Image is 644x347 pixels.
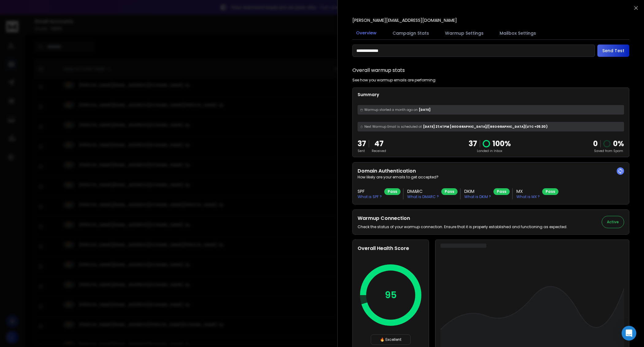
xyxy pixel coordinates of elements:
[358,122,624,131] div: [DATE] 21:41 PM [GEOGRAPHIC_DATA]/[GEOGRAPHIC_DATA] (UTC +05:30 )
[352,78,435,83] p: See how you warmup emails are performing
[384,188,401,195] div: Pass
[358,149,366,153] p: Sent
[358,224,567,229] p: Check the status of your warmup connection. Ensure that it is properly established and functionin...
[469,149,511,153] p: Landed in Inbox
[358,245,424,252] h2: Overall Health Score
[602,216,624,228] button: Active
[352,26,380,40] button: Overview
[358,215,567,222] h2: Warmup Connection
[493,188,510,195] div: Pass
[352,67,405,74] h1: Overall warmup stats
[622,326,636,341] div: Open Intercom Messenger
[389,26,433,40] button: Campaign Stats
[516,194,540,199] p: What is MX ?
[464,194,491,199] p: What is DKIM ?
[441,188,458,195] div: Pass
[469,139,477,149] p: 37
[597,45,629,57] button: Send Test
[496,26,540,40] button: Mailbox Settings
[542,188,558,195] div: Pass
[352,17,457,23] p: [PERSON_NAME][EMAIL_ADDRESS][DOMAIN_NAME]
[358,167,624,175] h2: Domain Authentication
[358,188,382,194] h3: SPF
[364,107,418,112] span: Warmup started a month ago on
[441,26,487,40] button: Warmup Settings
[358,139,366,149] p: 37
[407,188,439,194] h3: DMARC
[593,149,624,153] p: Saved from Spam
[464,188,491,194] h3: DKIM
[358,175,624,180] p: How likely are your emails to get accepted?
[358,105,624,115] div: [DATE]
[372,149,386,153] p: Received
[358,92,624,98] p: Summary
[493,139,511,149] p: 100 %
[516,188,540,194] h3: MX
[593,138,598,149] strong: 0
[407,194,439,199] p: What is DMARC ?
[372,139,386,149] p: 47
[385,290,397,301] p: 95
[364,124,422,129] span: Next Warmup Email is scheduled at
[613,139,624,149] p: 0 %
[371,334,411,345] div: 🔥 Excellent
[358,194,382,199] p: What is SPF ?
